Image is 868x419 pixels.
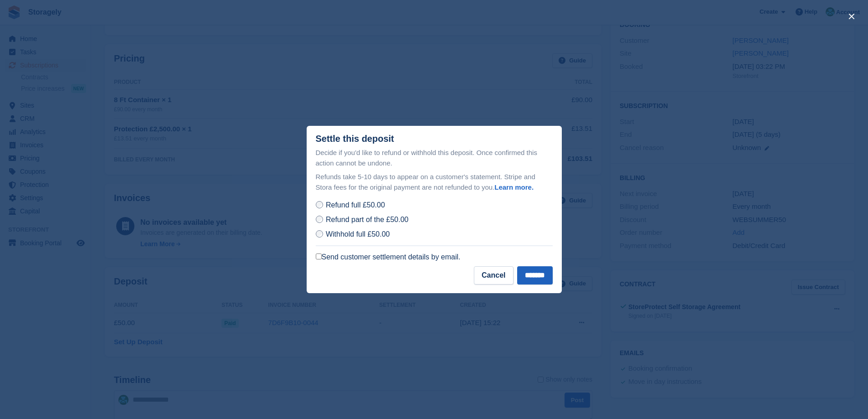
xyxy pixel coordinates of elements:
[316,216,323,223] input: Refund part of the £50.00
[316,230,323,238] input: Withhold full £50.00
[316,148,553,168] p: Decide if you'd like to refund or withhold this deposit. Once confirmed this action cannot be und...
[316,253,461,262] label: Send customer settlement details by email.
[326,230,390,238] span: Withhold full £50.00
[844,9,859,24] button: close
[326,201,385,209] span: Refund full £50.00
[316,172,553,192] p: Refunds take 5-10 days to appear on a customer's statement. Stripe and Stora fees for the origina...
[316,201,323,208] input: Refund full £50.00
[326,216,408,223] span: Refund part of the £50.00
[316,253,322,259] input: Send customer settlement details by email.
[494,183,534,191] a: Learn more.
[316,134,394,144] div: Settle this deposit
[474,266,513,285] button: Cancel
